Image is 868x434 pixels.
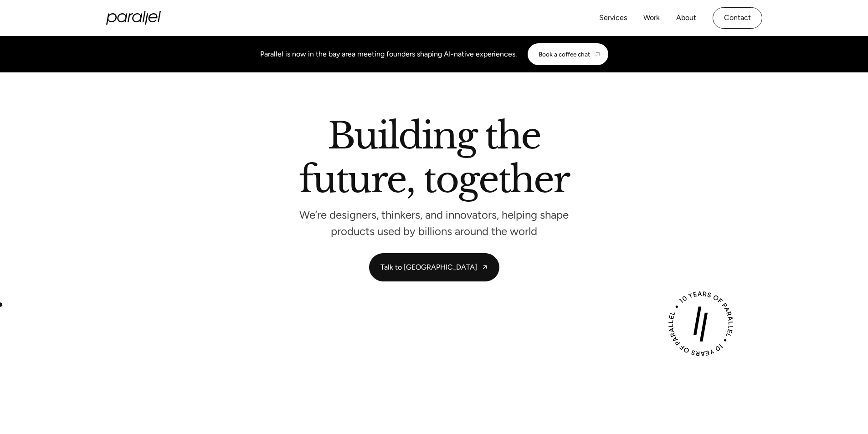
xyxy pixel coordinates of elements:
[676,11,696,25] a: About
[299,118,569,201] h2: Building the future, together
[713,7,762,29] a: Contact
[298,211,571,235] p: We’re designers, thinkers, and innovators, helping shape products used by billions around the world
[599,11,627,25] a: Services
[106,11,161,25] a: home
[539,51,590,58] div: Book a coffee chat
[643,11,660,25] a: Work
[528,43,608,65] a: Book a coffee chat
[260,49,517,60] div: Parallel is now in the bay area meeting founders shaping AI-native experiences.
[594,51,601,58] img: CTA arrow image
